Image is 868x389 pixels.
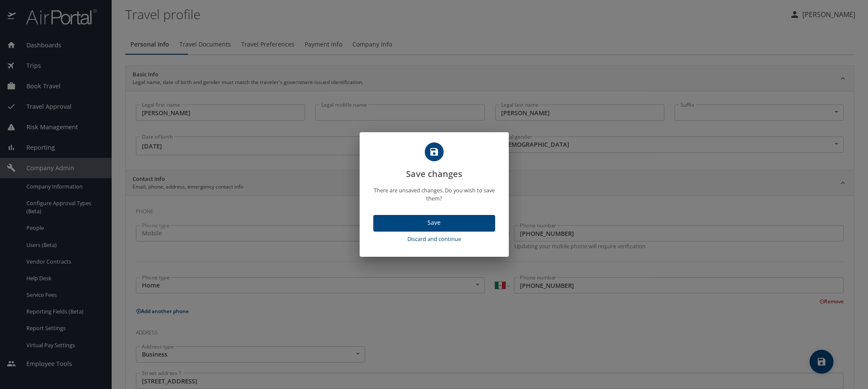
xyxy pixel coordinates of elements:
[373,232,495,247] button: Discard and continue
[373,215,495,232] button: Save
[380,218,488,228] span: Save
[370,186,499,203] p: There are unsaved changes. Do you wish to save them?
[370,142,499,181] h2: Save changes
[377,234,492,244] span: Discard and continue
